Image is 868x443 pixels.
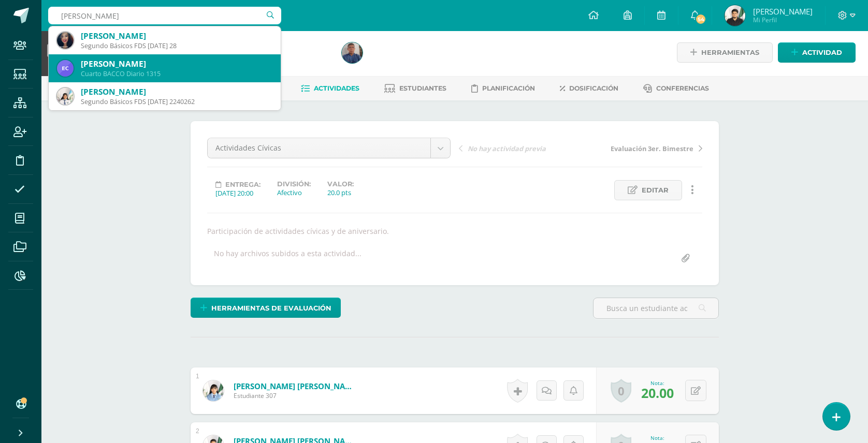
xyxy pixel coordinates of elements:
[471,80,535,97] a: Planificación
[301,80,359,97] a: Actividades
[314,84,359,92] span: Actividades
[203,226,706,236] div: Participación de actividades cívicas y de aniversario.
[641,434,674,441] div: Nota:
[214,248,361,269] div: No hay archivos subidos a esta actividad...
[753,6,813,17] span: [PERSON_NAME]
[57,32,74,49] img: 1cb3c36a02f16c069dfd08ffa00a32f1.png
[225,181,261,188] span: Entrega:
[48,7,281,24] input: Busca un usuario...
[81,31,272,41] div: [PERSON_NAME]
[611,379,631,403] a: 0
[594,298,718,318] input: Busca un estudiante aquí...
[482,84,535,92] span: Planificación
[641,379,674,387] div: Nota:
[215,138,423,158] span: Actividades Cívicas
[327,188,354,197] div: 20.0 pts
[725,5,745,26] img: 333b0b311e30b8d47132d334b2cfd205.png
[642,181,669,200] span: Editar
[208,138,450,158] a: Actividades Cívicas
[611,144,693,153] span: Evaluación 3er. Bimestre
[581,143,702,153] a: Evaluación 3er. Bimestre
[569,84,618,92] span: Dosificación
[81,69,272,78] div: Cuarto BACCO Diario 1315
[211,299,331,318] span: Herramientas de evaluación
[802,43,842,62] span: Actividad
[234,381,358,391] a: [PERSON_NAME] [PERSON_NAME]
[81,41,272,50] div: Segundo Básicos FDS [DATE] 28
[81,97,272,106] div: Segundo Básicos FDS [DATE] 2240262
[234,391,358,400] span: Estudiante 307
[277,180,311,188] label: División:
[656,84,709,92] span: Conferencias
[81,58,272,69] div: [PERSON_NAME]
[701,43,759,62] span: Herramientas
[81,86,272,97] div: [PERSON_NAME]
[753,16,813,24] span: Mi Perfil
[277,188,311,197] div: Afectivo
[468,144,546,153] span: No hay actividad previa
[384,80,446,97] a: Estudiantes
[215,188,261,198] div: [DATE] 20:00
[641,384,674,402] span: 20.00
[399,84,446,92] span: Estudiantes
[57,60,74,77] img: e4b0b32f1d27e54c2ba83b22faa37560.png
[342,42,363,63] img: bb949fdd99e52d7624b17bc351ad1e32.png
[203,380,224,401] img: 9dbd39d84a0ebf1687653d3f98b1569e.png
[191,298,341,318] a: Herramientas de evaluación
[778,42,856,63] a: Actividad
[57,88,74,105] img: 9e8537875f675f652af1d7b72d5dd8b1.png
[643,80,709,97] a: Conferencias
[677,42,773,63] a: Herramientas
[560,80,618,97] a: Dosificación
[327,180,354,188] label: Valor:
[695,13,706,25] span: 54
